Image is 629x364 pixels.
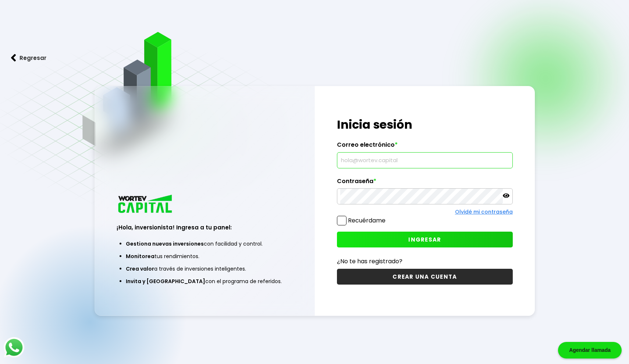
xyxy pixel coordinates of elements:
span: Monitorea [126,253,154,260]
button: CREAR UNA CUENTA [337,269,513,285]
span: INGRESAR [408,236,441,243]
li: con facilidad y control. [126,238,283,250]
img: logos_whatsapp-icon.242b2217.svg [4,337,24,358]
li: a través de inversiones inteligentes. [126,263,283,275]
span: Invita y [GEOGRAPHIC_DATA] [126,278,205,285]
img: flecha izquierda [11,54,16,62]
img: logo_wortev_capital [117,194,175,215]
label: Correo electrónico [337,141,513,152]
span: Crea valor [126,265,154,272]
label: Recuérdame [348,216,385,225]
a: Olvidé mi contraseña [455,208,513,215]
a: ¿No te has registrado?CREAR UNA CUENTA [337,257,513,285]
label: Contraseña [337,178,513,189]
p: ¿No te has registrado? [337,257,513,266]
button: INGRESAR [337,232,513,247]
input: hola@wortev.capital [340,153,509,168]
h3: ¡Hola, inversionista! Ingresa a tu panel: [117,223,292,232]
li: tus rendimientos. [126,250,283,263]
div: Agendar llamada [558,342,622,358]
h1: Inicia sesión [337,116,513,133]
span: Gestiona nuevas inversiones [126,240,204,247]
li: con el programa de referidos. [126,275,283,288]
